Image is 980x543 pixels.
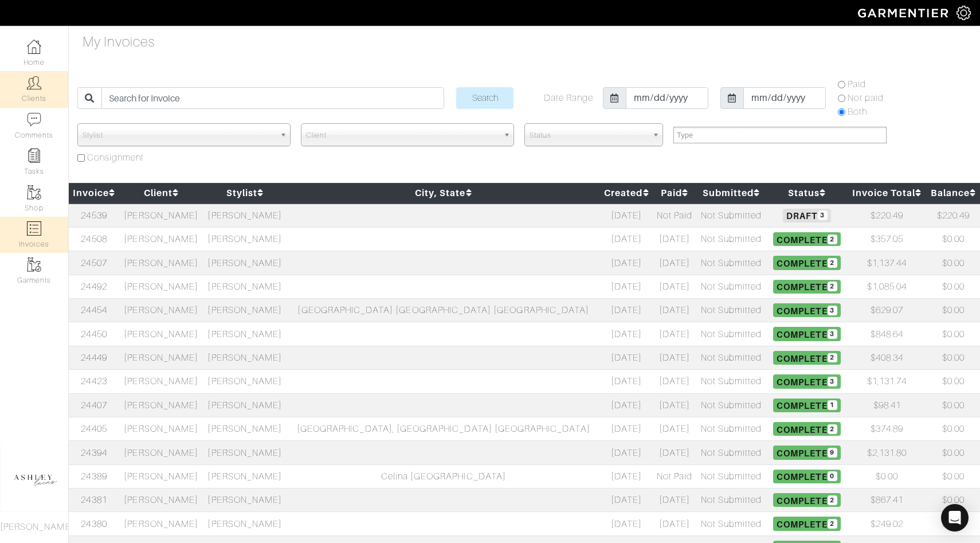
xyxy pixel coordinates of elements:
span: Complete [773,470,840,483]
td: Not Submitted [696,393,766,417]
a: Submitted [703,187,761,198]
td: Not Submitted [696,441,766,464]
td: Not Submitted [696,346,766,369]
span: 0 [828,471,837,481]
td: $1,137.44 [848,251,927,275]
a: 24407 [81,400,107,411]
label: Consignment [87,151,144,165]
td: [DATE] [600,322,653,346]
td: [PERSON_NAME] [119,322,203,346]
td: $249.02 [848,512,927,536]
span: 2 [828,424,837,434]
span: Complete [773,399,840,412]
td: $0.00 [927,489,980,512]
td: $0.00 [927,299,980,322]
td: [PERSON_NAME] [119,370,203,393]
td: [PERSON_NAME] [203,441,287,464]
td: $0.00 [927,346,980,369]
td: $0.00 [927,512,980,536]
span: 3 [828,306,837,315]
label: Paid [848,77,866,91]
label: Both [848,105,867,119]
span: Complete [773,493,840,507]
td: $0.00 [927,227,980,251]
td: [DATE] [653,489,697,512]
td: Not Submitted [696,417,766,440]
td: $848.64 [848,322,927,346]
td: [PERSON_NAME] [119,441,203,464]
td: [PERSON_NAME] [119,464,203,488]
a: Balance [931,187,976,198]
label: Date Range: [544,91,595,105]
td: [PERSON_NAME] [203,275,287,298]
span: Draft [783,209,830,222]
td: [DATE] [600,393,653,417]
td: [DATE] [600,417,653,440]
td: [DATE] [600,370,653,393]
span: Stylist [83,124,275,147]
span: 2 [828,353,837,363]
td: [PERSON_NAME] [203,346,287,369]
a: 24423 [81,376,107,386]
td: $98.41 [848,393,927,417]
a: Paid [661,187,688,198]
td: $0.00 [927,275,980,298]
img: dashboard-icon-dbcd8f5a0b271acd01030246c82b418ddd0df26cd7fceb0bd07c9910d44c42f6.png [27,40,41,54]
a: Status [788,187,826,198]
a: 24454 [81,305,107,315]
span: 2 [828,258,837,268]
a: 24381 [81,495,107,505]
td: [DATE] [600,441,653,464]
span: Complete [773,256,840,269]
td: $0.00 [927,464,980,488]
td: [DATE] [653,251,697,275]
td: Not Submitted [696,227,766,251]
a: 24449 [81,353,107,363]
span: Complete [773,517,840,530]
span: Complete [773,327,840,341]
td: Not Submitted [696,251,766,275]
td: [DATE] [653,441,697,464]
img: clients-icon-6bae9207a08558b7cb47a8932f037763ab4055f8c8b6bfacd5dc20c3e0201464.png [27,76,41,90]
a: 24450 [81,329,107,339]
td: [DATE] [600,299,653,322]
td: [DATE] [653,417,697,440]
td: $0.00 [927,417,980,440]
a: City, State [415,187,472,198]
div: Open Intercom Messenger [941,504,969,532]
td: Not Submitted [696,322,766,346]
td: [GEOGRAPHIC_DATA] [GEOGRAPHIC_DATA] [GEOGRAPHIC_DATA] [287,299,600,322]
a: Stylist [226,187,264,198]
td: [DATE] [600,227,653,251]
td: [DATE] [600,464,653,488]
td: $0.00 [927,441,980,464]
a: 24394 [81,448,107,458]
td: Not Submitted [696,275,766,298]
td: [GEOGRAPHIC_DATA], [GEOGRAPHIC_DATA] [GEOGRAPHIC_DATA] [287,417,600,440]
span: Complete [773,446,840,459]
td: [PERSON_NAME] [203,370,287,393]
td: Not Submitted [696,204,766,228]
span: Complete [773,351,840,365]
td: $0.00 [927,322,980,346]
h4: My Invoices [83,34,155,50]
td: [PERSON_NAME] [119,251,203,275]
td: [PERSON_NAME] [203,512,287,536]
a: 24380 [81,519,107,529]
span: 2 [828,519,837,529]
td: [PERSON_NAME] [119,275,203,298]
td: $867.41 [848,489,927,512]
label: Not paid [848,91,884,105]
td: [PERSON_NAME] [203,299,287,322]
span: Client [306,124,499,147]
td: [PERSON_NAME] [119,346,203,369]
span: 2 [828,235,837,244]
a: Created [604,187,649,198]
span: Complete [773,232,840,246]
td: Celina [GEOGRAPHIC_DATA] [287,464,600,488]
td: $408.34 [848,346,927,369]
img: gear-icon-white-bd11855cb880d31180b6d7d6211b90ccbf57a29d726f0c71d8c61bd08dd39cc2.png [957,6,971,20]
td: $357.05 [848,227,927,251]
td: Not Paid [653,464,697,488]
td: [DATE] [653,322,697,346]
